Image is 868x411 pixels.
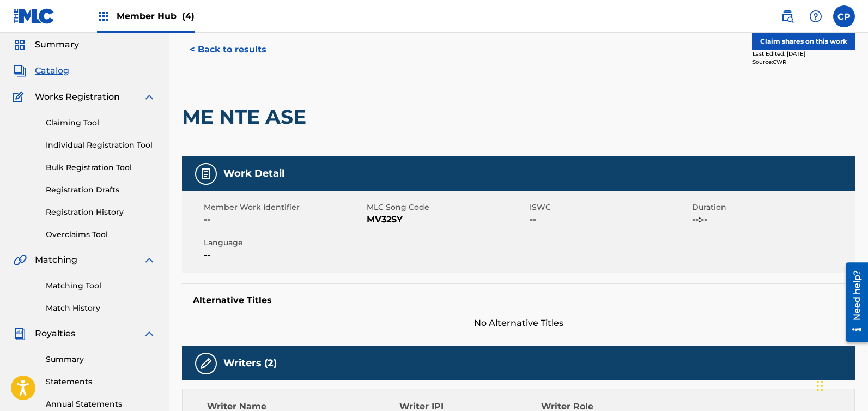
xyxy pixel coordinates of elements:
a: Statements [46,376,156,388]
span: Duration [692,202,852,213]
img: MLC Logo [13,8,55,24]
img: Catalog [13,64,26,77]
a: Bulk Registration Tool [46,162,156,173]
img: Work Detail [199,167,213,180]
a: Matching Tool [46,280,156,292]
img: help [809,10,822,23]
span: Works Registration [35,90,120,104]
a: Individual Registration Tool [46,140,156,151]
button: Claim shares on this work [752,33,855,50]
img: Summary [13,38,26,51]
span: Language [204,237,364,249]
button: < Back to results [182,36,274,63]
span: --:-- [692,213,852,226]
span: -- [204,249,364,262]
img: Writers [199,357,213,370]
span: MLC Song Code [367,202,527,213]
a: Public Search [776,5,798,27]
div: Source: CWR [752,58,855,66]
a: Registration History [46,207,156,218]
a: Match History [46,303,156,314]
a: Annual Statements [46,398,156,410]
a: CatalogCatalog [13,64,69,77]
span: -- [204,213,364,226]
span: -- [530,213,690,226]
a: Registration Drafts [46,184,156,196]
img: Matching [13,253,27,267]
h5: Alternative Titles [193,295,844,306]
span: No Alternative Titles [182,317,855,330]
span: Catalog [35,64,69,77]
h5: Work Detail [223,167,284,180]
a: Claiming Tool [46,117,156,129]
a: SummarySummary [13,38,79,51]
div: User Menu [833,5,855,27]
iframe: Chat Widget [814,359,868,411]
div: Drag [817,370,823,402]
a: Overclaims Tool [46,229,156,240]
h5: Writers (2) [223,357,277,370]
img: Top Rightsholders [97,10,110,23]
span: Royalties [35,327,75,340]
h2: ME NTE ASE [182,105,312,129]
a: Summary [46,354,156,365]
iframe: Resource Center [837,258,868,346]
img: search [781,10,794,23]
img: Royalties [13,327,26,340]
span: Summary [35,38,79,51]
div: Last Edited: [DATE] [752,50,855,58]
span: Member Hub [117,10,195,22]
span: MV32SY [367,213,527,226]
img: Works Registration [13,90,27,104]
img: expand [143,253,156,267]
span: Matching [35,253,77,267]
span: Member Work Identifier [204,202,364,213]
img: expand [143,327,156,340]
img: expand [143,90,156,104]
span: ISWC [530,202,690,213]
span: (4) [182,11,195,21]
div: Help [805,5,827,27]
